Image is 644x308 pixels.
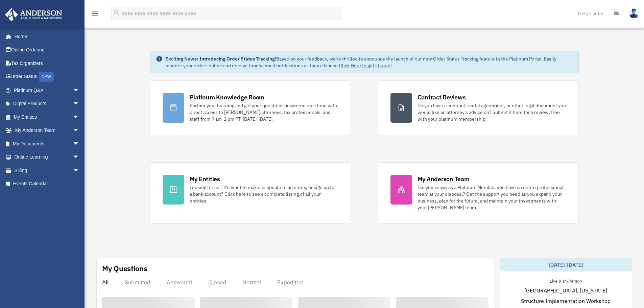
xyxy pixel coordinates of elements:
div: NEW [39,72,54,82]
a: My Documentsarrow_drop_down [5,137,90,150]
div: Normal [242,279,261,286]
div: Further your learning and get your questions answered real-time with direct access to [PERSON_NAM... [190,102,338,122]
a: Online Ordering [5,43,90,57]
div: Closed [208,279,226,286]
span: arrow_drop_down [73,150,86,164]
a: Online Learningarrow_drop_down [5,150,90,164]
span: [GEOGRAPHIC_DATA], [US_STATE] [524,286,607,294]
span: arrow_drop_down [73,84,86,97]
div: [DATE]-[DATE] [500,258,632,271]
img: Anderson Advisors Platinum Portal [3,8,64,21]
span: arrow_drop_down [73,124,86,138]
div: Answered [167,279,192,286]
div: Do you have a contract, rental agreement, or other legal document you would like an attorney's ad... [418,102,566,122]
div: Live & In-Person [544,277,587,284]
a: My Entities Looking for an EIN, want to make an update to an entity, or sign up for a bank accoun... [150,162,351,223]
span: arrow_drop_down [73,97,86,111]
div: My Questions [102,263,147,274]
span: Structure Implementation Workshop [521,297,611,305]
div: My Entities [190,175,220,183]
a: Events Calendar [5,177,90,191]
span: arrow_drop_down [73,137,86,151]
i: search [113,9,120,17]
div: Submitted [125,279,150,286]
div: All [102,279,109,286]
div: My Anderson Team [418,175,470,183]
a: My Anderson Teamarrow_drop_down [5,124,90,137]
strong: Exciting News: Introducing Order Status Tracking! [165,56,276,62]
a: My Entitiesarrow_drop_down [5,110,90,124]
a: Platinum Knowledge Room Further your learning and get your questions answered real-time with dire... [150,80,351,135]
i: menu [91,9,99,18]
span: arrow_drop_down [73,164,86,177]
div: Looking for an EIN, want to make an update to an entity, or sign up for a bank account? Click her... [190,184,338,204]
div: Did you know, as a Platinum Member, you have an entire professional team at your disposal? Get th... [418,184,566,211]
a: Order StatusNEW [5,70,90,84]
a: Click Here to get started! [339,63,392,69]
a: Home [5,30,86,43]
a: Digital Productsarrow_drop_down [5,97,90,111]
div: Contract Reviews [418,93,466,101]
a: Billingarrow_drop_down [5,164,90,177]
a: menu [91,12,99,18]
div: Expedited [277,279,303,286]
a: My Anderson Team Did you know, as a Platinum Member, you have an entire professional team at your... [378,162,579,223]
div: Platinum Knowledge Room [190,93,265,101]
span: arrow_drop_down [73,110,86,124]
a: Contract Reviews Do you have a contract, rental agreement, or other legal document you would like... [378,80,579,135]
div: Based on your feedback, we're thrilled to announce the launch of our new Order Status Tracking fe... [165,55,573,69]
img: User Pic [629,8,639,18]
a: Tax Organizers [5,56,90,70]
a: Platinum Q&Aarrow_drop_down [5,84,90,97]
